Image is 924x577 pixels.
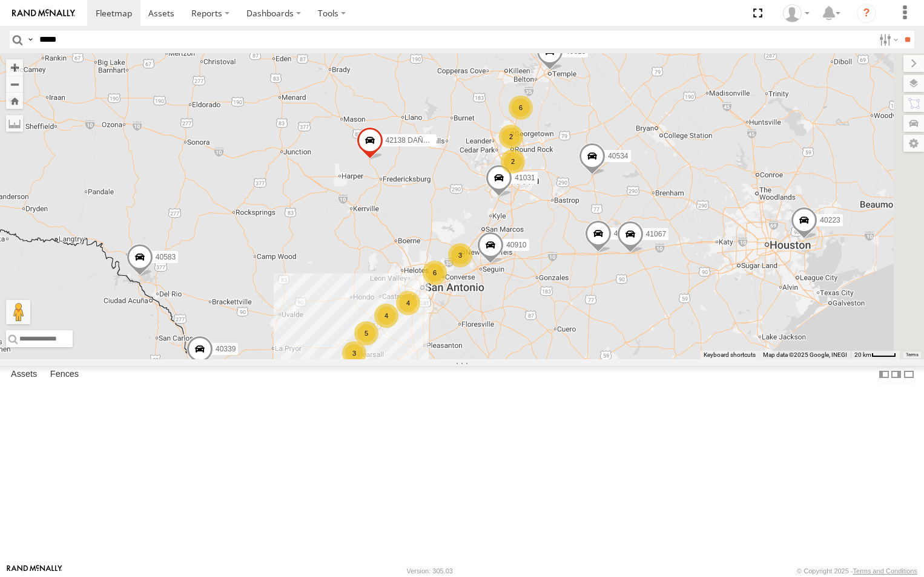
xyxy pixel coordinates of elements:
[407,567,453,575] div: Version: 305.03
[820,217,840,225] span: 40223
[6,115,23,132] label: Measure
[903,366,915,383] label: Hide Summary Table
[386,136,439,145] span: 42138 DAÑADO
[906,353,919,357] a: Terms
[25,31,35,48] label: Search Query
[6,76,23,93] button: Zoom out
[342,341,366,365] div: 3
[890,366,902,383] label: Dock Summary Table to the Right
[851,351,900,359] button: Map Scale: 20 km per 37 pixels
[499,125,523,149] div: 2
[423,261,447,285] div: 6
[501,149,525,174] div: 2
[509,96,533,120] div: 6
[614,230,634,238] span: 40460
[12,9,75,18] img: rand-logo.svg
[6,59,23,76] button: Zoom in
[374,304,398,328] div: 4
[608,152,628,161] span: 40534
[156,253,176,261] span: 40583
[853,567,917,575] a: Terms and Conditions
[6,93,23,109] button: Zoom Home
[874,31,900,48] label: Search Filter Options
[7,565,62,577] a: Visit our Website
[5,366,43,383] label: Assets
[354,321,378,345] div: 5
[216,345,236,353] span: 40339
[854,351,871,358] span: 20 km
[506,241,526,249] span: 40910
[797,567,917,575] div: © Copyright 2025 -
[779,4,814,22] div: Caseta Laredo TX
[878,366,890,383] label: Dock Summary Table to the Left
[646,230,666,238] span: 41067
[6,300,30,324] button: Drag Pegman onto the map to open Street View
[448,243,472,267] div: 3
[704,351,756,359] button: Keyboard shortcuts
[903,135,924,152] label: Map Settings
[515,174,535,183] span: 41031
[857,4,876,23] i: ?
[44,366,85,383] label: Fences
[396,291,420,315] div: 4
[763,351,847,358] span: Map data ©2025 Google, INEGI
